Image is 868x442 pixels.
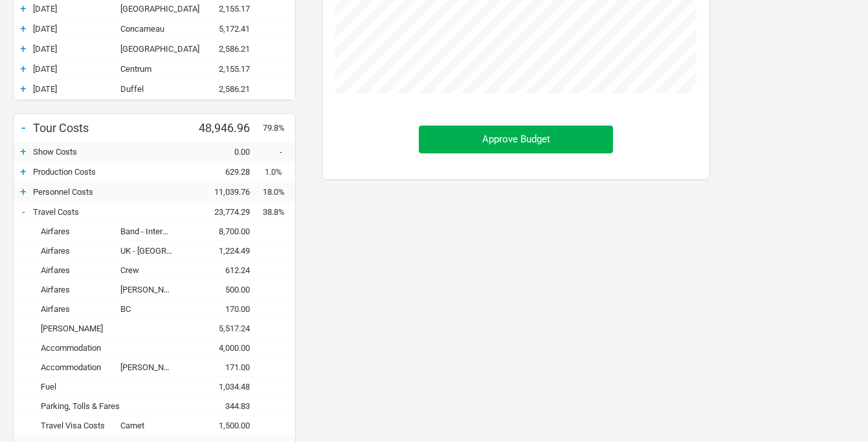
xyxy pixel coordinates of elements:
div: 170.00 [185,304,263,314]
div: Crew [120,265,185,275]
span: Approve Budget [482,133,550,145]
div: 5,517.24 [185,324,263,333]
div: - [14,205,33,218]
div: 1,500.00 [185,421,263,430]
div: + [14,82,33,95]
div: 18.0% [263,187,295,197]
div: 1.0% [263,167,295,177]
div: + [14,62,33,75]
div: Bausendorf [120,4,185,14]
div: + [14,22,33,35]
div: + [14,165,33,178]
div: 344.83 [185,401,263,411]
div: 38.8% [263,207,295,217]
div: 4,000.00 [185,343,263,353]
div: + [14,185,33,198]
div: Tour Costs [33,121,185,135]
div: 8,700.00 [185,227,263,236]
div: 26-Jul-25 [33,24,120,34]
div: Personnel Costs [33,187,185,197]
div: Centrum [120,64,185,74]
div: Travel Costs [33,207,185,217]
div: Airfares [33,265,120,275]
div: Travel Visa Costs [33,421,120,430]
div: 01-Aug-25 [33,84,120,94]
div: 2,586.21 [185,84,263,94]
div: Parking, Tolls & Fares [33,401,185,411]
div: Accommodation [33,343,185,353]
div: 0.00 [185,147,263,157]
div: Concarneau [120,24,185,34]
div: + [14,2,33,15]
div: Van Hire [33,324,185,333]
div: Show Costs [33,147,185,157]
div: + [14,145,33,158]
div: BC [120,304,185,314]
div: + [14,42,33,55]
div: 612.24 [185,265,263,275]
div: 11,039.76 [185,187,263,197]
div: Carnet [120,421,185,430]
div: 29-Jul-25 [33,44,120,54]
div: 2,586.21 [185,44,263,54]
div: Duffel [120,84,185,94]
div: - [14,118,33,137]
div: 24-Jul-25 [33,4,120,14]
div: 23,774.29 [185,207,263,217]
div: Airfares [33,246,120,256]
div: Airfares [33,285,120,294]
div: 171.00 [185,362,263,372]
button: Approve Budget [419,126,613,153]
div: Danny - Sydney [120,362,185,372]
div: Accommodation [33,362,120,372]
div: 629.28 [185,167,263,177]
div: 2,155.17 [185,64,263,74]
div: UK - EU [120,246,185,256]
div: Airfares [33,304,120,314]
div: Fuel [33,382,185,392]
div: 2,155.17 [185,4,263,14]
div: 1,224.49 [185,246,263,256]
div: 500.00 [185,285,263,294]
div: - [263,147,295,157]
div: 79.8% [263,123,295,133]
div: 31-Jul-25 [33,64,120,74]
div: Band - International [120,227,185,236]
div: Neuchâtel [120,44,185,54]
div: Airfares [33,227,120,236]
div: 1,034.48 [185,382,263,392]
div: Production Costs [33,167,185,177]
div: 5,172.41 [185,24,263,34]
div: Danny [120,285,185,294]
div: 48,946.96 [185,121,263,135]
